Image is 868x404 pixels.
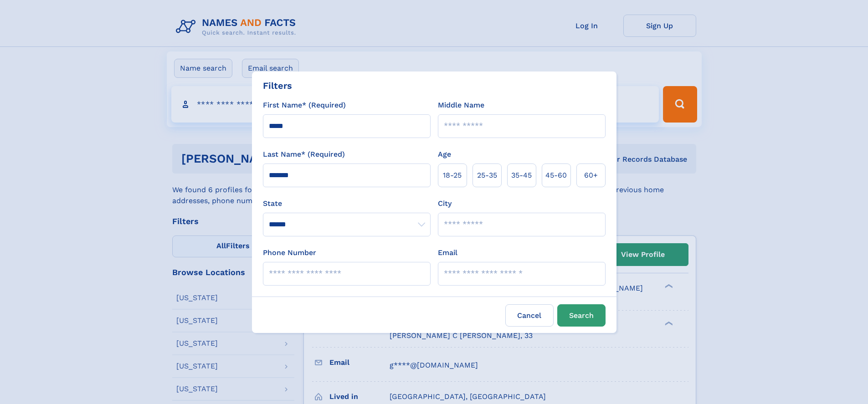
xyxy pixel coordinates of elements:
[557,304,606,327] button: Search
[545,170,567,181] span: 45‑60
[263,198,431,209] label: State
[505,304,554,327] label: Cancel
[263,79,292,92] div: Filters
[477,170,497,181] span: 25‑35
[438,149,451,160] label: Age
[438,100,484,111] label: Middle Name
[438,247,457,258] label: Email
[511,170,532,181] span: 35‑45
[584,170,598,181] span: 60+
[263,100,346,111] label: First Name* (Required)
[438,198,452,209] label: City
[443,170,462,181] span: 18‑25
[263,149,345,160] label: Last Name* (Required)
[263,247,316,258] label: Phone Number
